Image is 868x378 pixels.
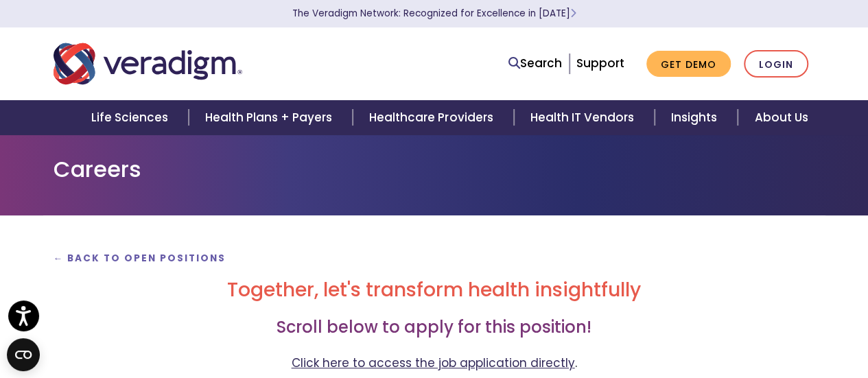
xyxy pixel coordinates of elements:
a: The Veradigm Network: Recognized for Excellence in [DATE]Learn More [292,7,576,20]
a: Life Sciences [75,100,189,135]
a: Login [744,50,808,78]
h2: Together, let's transform health insightfully [54,279,815,302]
h3: Scroll below to apply for this position! [54,318,815,338]
a: Get Demo [646,51,731,78]
p: . [54,354,815,373]
a: Insights [655,100,738,135]
a: Search [508,54,562,73]
span: Learn More [570,7,576,20]
a: Health Plans + Payers [189,100,353,135]
a: ← Back to Open Positions [54,252,226,265]
h1: Careers [54,156,815,182]
a: Click here to access the job application directly [292,355,575,371]
a: Healthcare Providers [353,100,513,135]
button: Open CMP widget [7,338,40,371]
a: Support [576,55,624,71]
img: Veradigm logo [54,41,242,86]
a: About Us [738,100,824,135]
a: Health IT Vendors [514,100,655,135]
